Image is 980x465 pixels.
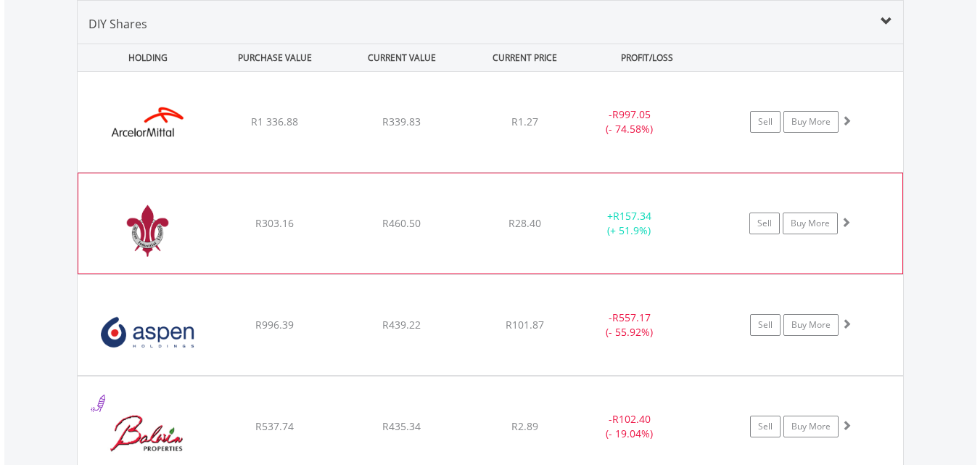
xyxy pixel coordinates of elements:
span: R557.17 [612,310,651,324]
a: Buy More [783,111,839,133]
span: R537.74 [255,419,294,433]
div: PROFIT/LOSS [585,44,709,71]
a: Buy More [783,416,839,437]
span: R28.40 [508,216,541,230]
span: R339.83 [382,115,421,128]
span: R2.89 [511,419,538,433]
a: Sell [749,213,780,234]
span: R1.27 [511,115,538,128]
div: HOLDING [78,44,210,71]
a: Buy More [783,314,839,336]
span: R996.39 [255,318,294,332]
div: - (- 55.92%) [575,310,685,340]
span: R303.16 [255,216,294,230]
a: Sell [750,111,781,133]
img: EQU.ZA.ART.png [86,192,210,270]
span: R439.22 [382,318,421,332]
img: EQU.ZA.ACL.png [85,90,210,168]
span: R102.40 [612,412,651,426]
div: PURCHASE VALUE [213,44,337,71]
div: - (- 19.04%) [575,412,685,441]
span: R435.34 [382,419,421,433]
span: R101.87 [506,318,544,332]
a: Buy More [783,213,838,234]
span: R1 336.88 [251,115,298,128]
div: CURRENT VALUE [340,44,464,71]
a: Sell [750,314,781,336]
div: CURRENT PRICE [466,44,582,71]
img: EQU.ZA.APN.png [85,293,210,371]
span: DIY Shares [88,16,147,32]
span: R157.34 [613,209,651,223]
span: R997.05 [612,107,651,121]
div: + (+ 51.9%) [575,209,683,238]
span: R460.50 [382,216,421,230]
a: Sell [750,416,781,437]
div: - (- 74.58%) [575,107,685,136]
